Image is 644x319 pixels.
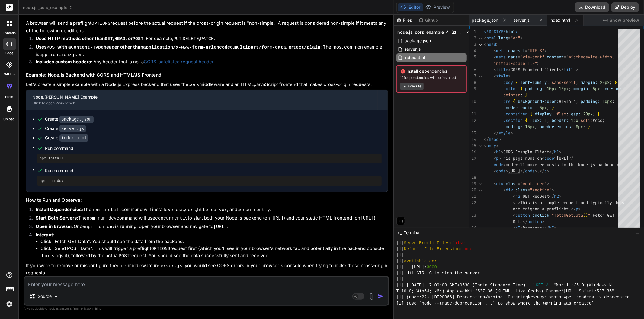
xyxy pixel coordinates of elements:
span: content [547,54,564,60]
code: application/x-www-form-urlencoded [143,45,233,50]
span: class [515,187,527,193]
span: and will make requests to the Node.js backend on [506,162,622,167]
span: h1 [554,149,559,155]
div: 24 [469,225,476,231]
button: Download [575,2,609,12]
span: } [588,124,590,129]
strong: Start Both Servers: [36,215,78,221]
div: Create [45,135,88,141]
span: ) [585,213,588,218]
span: ; [600,86,602,91]
span: style [496,73,508,79]
span: pointer [503,92,520,98]
label: GitHub [4,72,15,77]
span: node.js_cors_example [398,29,444,35]
span: 5px [593,86,600,91]
span: </ [540,168,544,174]
span: = [564,54,566,60]
label: Upload [4,117,15,122]
span: meta [496,54,506,60]
span: </ [544,225,549,231]
span: 20px [600,80,610,85]
div: Click to collapse the range. [477,73,485,79]
div: Github [416,17,441,23]
span: </ [559,67,564,72]
div: 6 [469,67,476,73]
span: h3 [549,225,554,231]
span: Fetch GET [593,213,614,218]
span: < [484,143,486,148]
span: > [508,73,511,79]
strong: Open in Browser: [36,223,74,229]
span: name [508,54,518,60]
span: html [486,35,496,41]
code: concurrently [155,216,188,221]
span: > [511,130,513,136]
div: 21 [469,193,476,200]
li: Once is running, open your browser and navigate to . [31,223,388,232]
div: Click to collapse the range. [477,143,485,149]
span: meta [496,48,506,53]
span: display: [535,111,554,117]
div: 14 [469,136,476,143]
span: > [537,61,540,66]
li: : Any header that is not a . [31,58,388,67]
div: 17 [469,155,476,162]
span: > [559,149,561,155]
span: div [496,181,503,186]
div: 7 [469,73,476,79]
span: p [576,206,578,212]
span: 1 [544,118,547,123]
button: Execute [400,83,424,90]
span: } [614,80,617,85]
span: < [542,156,544,161]
strong: Install Dependencies: [36,207,83,212]
span: > [590,213,593,218]
label: code [5,51,14,56]
span: package.json [472,17,498,23]
span: > [501,149,503,155]
div: 16 [469,149,476,155]
span: p [496,156,498,161]
span: border-radius: [503,105,537,110]
code: concurrently [237,207,270,213]
li: The command will install , , , and . [31,206,388,215]
span: 5px [540,105,547,110]
span: h3 [515,225,520,231]
span: <!DOCTYPE [484,29,506,34]
span: 121 dependencies will be installed [400,75,463,80]
span: This is a simple request and typically does [520,200,624,205]
button: − [635,228,640,238]
span: initial-scale=1.0" [494,61,537,66]
span: body [503,80,513,85]
span: − [636,230,639,236]
code: cors [188,82,199,87]
div: 22 [469,200,476,206]
span: charset [508,48,525,53]
button: Deploy [611,2,639,12]
span: button [503,86,518,91]
a: CORS-safelisted request header [144,59,213,65]
code: PUT [173,36,181,42]
span: ; [610,80,612,85]
label: threads [3,30,16,36]
span: Run command [45,168,382,174]
div: 15 [469,143,476,149]
div: Click to collapse the range. [477,41,485,48]
span: index.html [404,54,426,61]
span: > [515,29,518,34]
span: h2 [554,194,559,199]
span: ( [583,213,585,218]
span: flex: [530,118,542,123]
span: title [564,67,576,72]
span: "en" [511,35,520,41]
code: [URL] [213,224,227,229]
h3: Example: Node.js Backend with CORS and HTML/JS Frontend [26,72,388,79]
span: < [513,213,515,218]
button: Node.[PERSON_NAME] ExampleClick to open Workbench [26,90,378,110]
span: } [525,92,527,98]
span: > [552,187,554,193]
span: cursor: [605,86,622,91]
code: text/plain [293,45,320,50]
div: Node.[PERSON_NAME] Example [32,94,372,100]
